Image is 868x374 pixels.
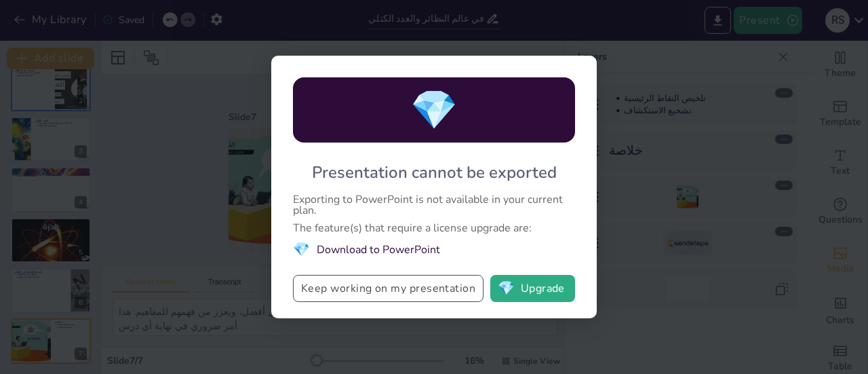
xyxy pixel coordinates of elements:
[410,84,458,136] span: diamond
[293,240,575,259] li: Download to PowerPoint
[312,162,557,183] div: Presentation cannot be exported
[490,275,575,302] button: diamondUpgrade
[293,223,575,233] div: The feature(s) that require a license upgrade are:
[293,240,310,259] span: diamond
[293,194,575,216] div: Exporting to PowerPoint is not available in your current plan.
[498,282,515,295] span: diamond
[293,275,484,302] button: Keep working on my presentation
